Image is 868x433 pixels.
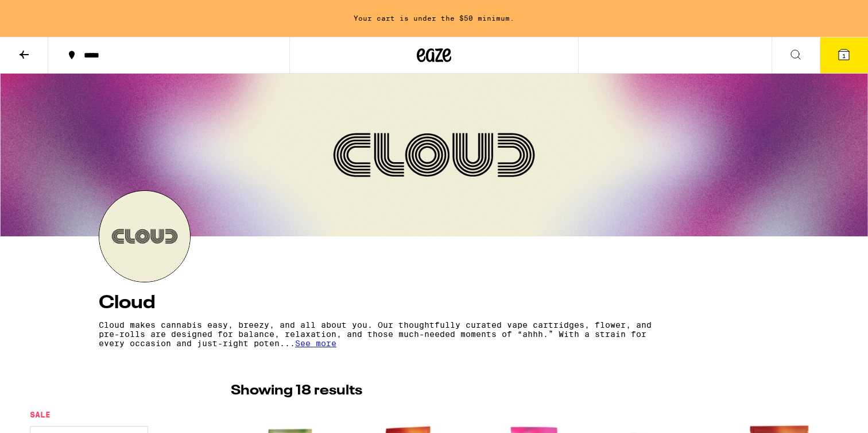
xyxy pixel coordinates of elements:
[30,410,51,419] legend: Sale
[820,37,868,73] button: 1
[842,52,846,59] span: 1
[99,294,769,312] h4: Cloud
[99,320,668,348] p: Cloud makes cannabis easy, breezy, and all about you. Our thoughtfully curated vape cartridges, f...
[231,381,362,401] p: Showing 18 results
[99,191,190,282] img: Cloud logo
[295,339,336,348] span: See more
